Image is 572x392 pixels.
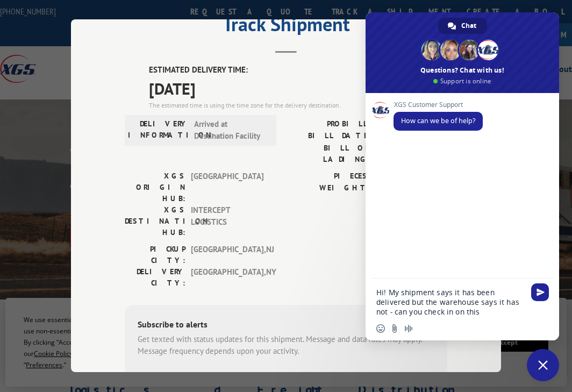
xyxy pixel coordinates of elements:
span: [GEOGRAPHIC_DATA] [191,170,263,204]
textarea: Compose your message... [376,288,525,317]
label: PICKUP CITY: [125,244,185,266]
h2: Track Shipment [125,17,447,37]
span: INTERCEPT LOGISTICS [191,204,263,238]
span: Arrived at Destination Facility [194,118,267,142]
span: How can we be of help? [401,116,475,125]
div: Chat [438,18,487,34]
label: XGS DESTINATION HUB: [125,204,185,238]
span: Insert an emoji [376,324,385,333]
div: Subscribe to alerts [138,318,434,333]
label: WEIGHT: [286,183,371,195]
label: PIECES: [286,170,371,183]
label: BILL OF LADING: [286,142,371,165]
span: Audio message [404,324,413,333]
label: BILL DATE: [286,131,371,143]
span: [DATE] [149,76,447,101]
span: Send [531,283,549,301]
div: The estimated time is using the time zone for the delivery destination. [149,101,447,110]
label: PROBILL: [286,118,371,131]
label: DELIVERY CITY: [125,266,185,289]
div: Get texted with status updates for this shipment. Message and data rates may apply. Message frequ... [138,333,434,358]
label: XGS ORIGIN HUB: [125,170,185,204]
span: Send a file [390,324,399,333]
label: DELIVERY INFORMATION: [128,118,189,142]
div: Close chat [527,349,559,381]
span: XGS Customer Support [394,101,483,109]
span: [GEOGRAPHIC_DATA] , NJ [191,244,263,266]
label: ESTIMATED DELIVERY TIME: [149,65,447,77]
span: Chat [461,18,476,34]
span: [GEOGRAPHIC_DATA] , NY [191,266,263,289]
